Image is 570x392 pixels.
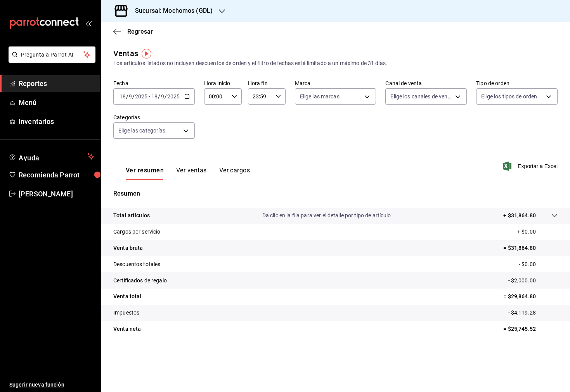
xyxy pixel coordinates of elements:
[165,93,167,100] span: /
[113,28,153,35] button: Regresar
[142,49,151,58] img: Tooltip marker
[113,325,141,333] p: Venta neta
[135,93,148,100] input: ----
[219,167,250,180] button: Ver cargos
[113,277,167,285] p: Certificados de regalo
[113,260,160,268] p: Descuentos totales
[503,292,558,301] p: = $29,864.80
[476,81,558,86] label: Tipo de orden
[113,292,141,301] p: Venta total
[85,20,92,26] button: open_drawer_menu
[295,81,376,86] label: Marca
[19,152,84,161] span: Ayuda
[113,81,195,86] label: Fecha
[119,93,126,100] input: --
[508,309,558,317] p: - $4,119.28
[113,48,138,59] div: Ventas
[126,167,164,180] button: Ver resumen
[19,78,94,89] span: Reportes
[132,93,135,100] span: /
[503,211,536,220] p: + $31,864.80
[5,56,95,64] a: Pregunta a Parrot AI
[19,170,94,180] span: Recomienda Parrot
[19,97,94,108] span: Menú
[113,309,139,317] p: Impuestos
[128,93,132,100] input: --
[113,211,150,220] p: Total artículos
[113,115,195,120] label: Categorías
[176,167,207,180] button: Ver ventas
[113,189,558,198] p: Resumen
[19,116,94,127] span: Inventarios
[508,277,558,285] p: - $2,000.00
[504,162,558,171] button: Exportar a Excel
[517,228,558,236] p: + $0.00
[158,93,160,100] span: /
[151,93,158,100] input: --
[129,6,213,15] h3: Sucursal: Mochomos (GDL)
[113,244,143,252] p: Venta bruta
[113,228,161,236] p: Cargos por servicio
[300,93,340,100] span: Elige las marcas
[390,93,452,100] span: Elige los canales de venta
[113,59,558,67] div: Los artículos listados no incluyen descuentos de orden y el filtro de fechas está limitado a un m...
[161,93,165,100] input: --
[248,81,286,86] label: Hora fin
[149,93,150,100] span: -
[262,211,391,220] p: Da clic en la fila para ver el detalle por tipo de artículo
[19,189,94,199] span: [PERSON_NAME]
[9,381,94,389] span: Sugerir nueva función
[503,244,558,252] p: = $31,864.80
[9,46,95,63] button: Pregunta a Parrot AI
[204,81,242,86] label: Hora inicio
[21,51,83,59] span: Pregunta a Parrot AI
[126,167,250,180] div: navigation tabs
[481,93,537,100] span: Elige los tipos de orden
[127,28,153,35] span: Regresar
[167,93,180,100] input: ----
[385,81,467,86] label: Canal de venta
[118,127,166,134] span: Elige las categorías
[519,260,558,268] p: - $0.00
[126,93,128,100] span: /
[503,325,558,333] p: = $25,745.52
